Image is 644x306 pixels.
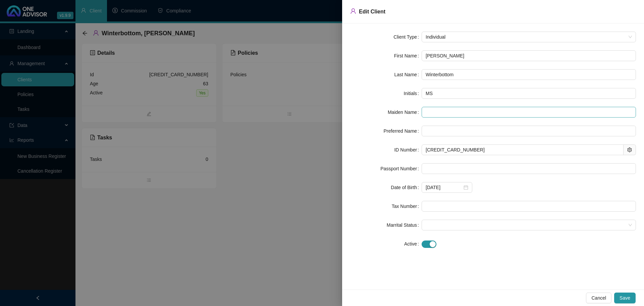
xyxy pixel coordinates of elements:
span: Individual [426,32,632,42]
label: Initials [404,88,422,99]
span: setting [627,147,632,152]
label: Preferred Name [384,126,422,136]
label: Maiden Name [388,107,422,118]
label: First Name [394,50,422,61]
label: Last Name [394,69,422,80]
label: Date of Birth [391,182,422,193]
label: Passport Number [380,163,422,174]
button: Cancel [586,293,611,303]
span: user [350,8,356,14]
span: Edit Client [359,9,385,14]
span: Save [620,294,630,302]
label: ID Number [394,144,422,155]
label: Marrital Status [387,220,422,230]
label: Tax Number [392,201,422,212]
input: Select date [426,184,462,191]
label: Active [404,238,422,249]
label: Client Type [393,32,422,42]
button: Save [614,293,636,303]
span: Cancel [591,294,606,302]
